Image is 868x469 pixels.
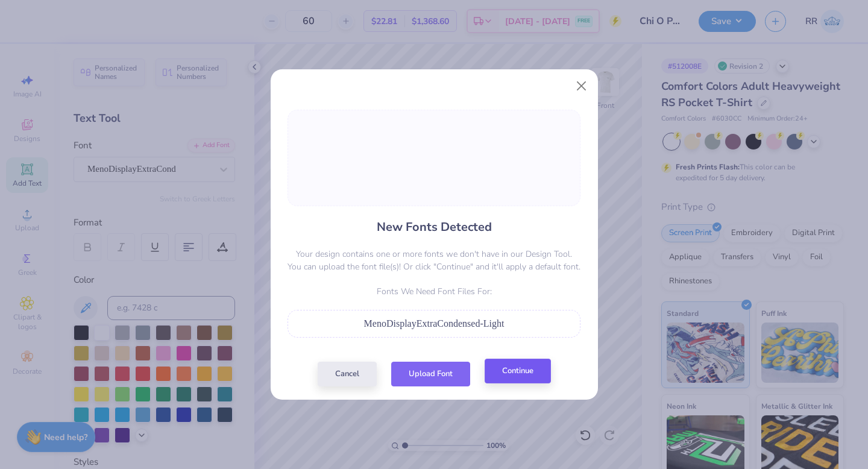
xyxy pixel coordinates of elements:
h4: New Fonts Detected [377,218,492,236]
span: MenoDisplayExtraCondensed-Light [364,318,505,329]
button: Upload Font [391,362,470,386]
button: Close [570,74,593,97]
button: Cancel [318,362,377,386]
p: Your design contains one or more fonts we don't have in our Design Tool. You can upload the font ... [288,248,580,273]
p: Fonts We Need Font Files For: [288,285,580,298]
button: Continue [485,359,551,383]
